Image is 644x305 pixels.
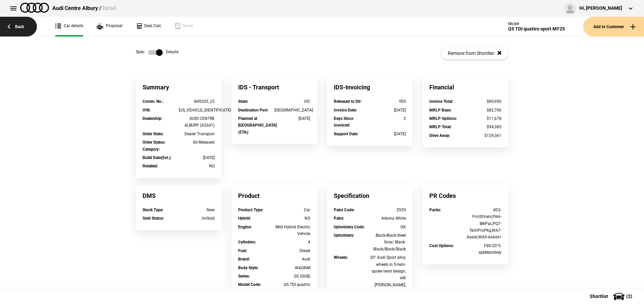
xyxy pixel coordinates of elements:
div: DMS [136,185,221,207]
div: Product [231,185,317,207]
strong: Support Date : [334,132,358,136]
strong: Packs : [429,208,441,212]
div: UnSold [179,215,215,222]
div: [DATE] [370,131,406,137]
div: NO [274,215,311,222]
span: ( 2 ) [626,294,632,299]
div: IDS - Transport [231,76,317,98]
span: Shortlist [590,294,608,299]
div: Audi [274,256,311,262]
strong: Comm. No. : [143,99,163,104]
strong: Cylinders : [238,240,256,244]
strong: Retailed : [143,164,158,168]
a: Car details [55,17,83,36]
div: New [179,207,215,213]
div: [US_VEHICLE_IDENTIFICATION_NUMBER] [179,107,215,113]
div: NO [179,163,215,169]
div: 4 [274,239,311,245]
strong: Series : [238,274,250,279]
div: Diesel [274,247,311,254]
strong: Product Type : [238,208,263,212]
strong: Dealership : [143,116,162,121]
strong: Sold Status : [143,216,164,221]
div: AUDI CENTRE ALBURY (A2641) [179,115,215,129]
strong: Days Since Invoiced : [334,116,353,128]
div: $11,678 [466,115,502,122]
div: 2 [370,115,406,122]
strong: Cost Options : [429,243,454,248]
div: Specification [327,185,413,207]
strong: Body Style : [238,265,258,270]
strong: Paint : [334,216,344,221]
div: [GEOGRAPHIC_DATA] [274,107,311,113]
div: VIC [274,98,311,105]
strong: Paint Code : [334,208,355,212]
div: 849205_25 [179,98,215,105]
div: Q5 TDI quattro sport MY25 [508,26,565,32]
strong: Invoice Date : [334,108,357,112]
div: Z9Z9 [370,207,406,213]
strong: MRLP Base : [429,108,451,112]
strong: Upholstery : [334,233,354,238]
div: F80-20"5-spkMattGrey [466,242,502,256]
strong: Released to Dlr : [334,99,362,104]
strong: VIN : [143,108,150,112]
div: Dealer Transport [179,131,215,137]
strong: Order State : [143,132,163,136]
div: Summary [136,76,221,98]
strong: State : [238,99,248,104]
img: audi.png [20,3,49,13]
strong: Engine : [238,225,252,229]
div: Q5 TDI quattro sport(GUBAUY/25S) [274,281,311,295]
div: Hi, [PERSON_NAME] [579,5,622,12]
div: $94,385 [466,124,502,130]
span: Detail [103,5,116,11]
strong: Drive Away : [429,133,450,138]
div: Q5 (GUB) [274,273,311,280]
div: Audi Centre Albury / [52,5,116,12]
div: $89,950 [466,98,502,105]
button: Remove from Shortlist [441,47,508,60]
div: GX [370,224,406,230]
div: WAGNM [274,264,311,271]
div: Financial [423,76,508,98]
div: [DATE] [179,154,215,161]
strong: Build Date(Est.) : [143,155,171,160]
strong: Planned at [GEOGRAPHIC_DATA] (ETA) : [238,116,277,135]
div: [DATE] [370,107,406,113]
strong: Brand : [238,257,250,261]
a: Deal Calc [136,17,161,36]
div: 4D3-FrntStVent,PAH-BlkPac,PQ7-TechProPkg,WA7-Assist,WA9-Assist+ [466,207,502,241]
div: PR Codes [423,185,508,207]
div: 20" Audi Sport alloy wheels in 5-twin-spoke twist design, silk [PERSON_NAME], gloss turned finish... [370,254,406,302]
div: 06-Released [179,139,215,146]
div: $129,361 [466,132,502,139]
div: Black-Black-Steel Gray/ Black-Black/Black/Black [370,232,406,252]
strong: MRLP Total : [429,125,451,129]
strong: Destination Port : [238,108,268,112]
div: IDS-Invoicing [327,76,413,98]
strong: MRLP Options : [429,116,457,121]
strong: Stock Type : [143,208,163,212]
button: Shortlist(2) [580,288,644,305]
strong: Fuel : [238,248,247,253]
div: $82,706 [466,107,502,113]
strong: Hybrid : [238,216,251,221]
div: [DATE] [274,115,311,122]
strong: Invoice Total : [429,99,453,104]
a: Proposal [97,17,122,36]
button: Add to Customer [583,17,644,36]
div: YES [370,98,406,105]
div: Mild Hybrid Electric Vehicle [274,224,311,237]
div: Arkona White [370,215,406,222]
strong: Upholstery Code : [334,225,365,229]
strong: Order Status Category : [143,140,165,151]
div: Car [274,207,311,213]
strong: Wheels : [334,255,348,260]
strong: Model Code : [238,282,261,287]
div: Model [508,21,565,26]
div: Spec Details [136,49,178,56]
